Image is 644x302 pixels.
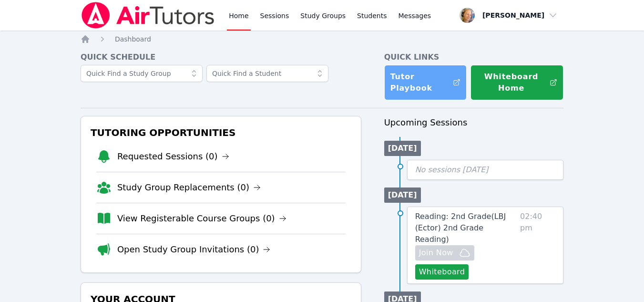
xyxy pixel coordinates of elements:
li: [DATE] [384,141,421,156]
img: Air Tutors [81,2,215,29]
button: Whiteboard [415,264,469,280]
span: Dashboard [115,35,151,43]
a: Reading: 2nd Grade(LBJ (Ector) 2nd Grade Reading) [415,211,516,245]
input: Quick Find a Student [206,65,328,82]
input: Quick Find a Study Group [81,65,203,82]
span: Join Now [419,247,453,259]
li: [DATE] [384,187,421,203]
nav: Breadcrumb [81,34,563,44]
a: Dashboard [115,34,151,44]
button: Whiteboard Home [470,65,563,100]
a: Study Group Replacements (0) [117,181,261,194]
a: View Registerable Course Groups (0) [117,212,286,225]
span: 02:40 pm [520,211,555,280]
a: Tutor Playbook [384,65,467,100]
h3: Upcoming Sessions [384,116,564,129]
span: Reading: 2nd Grade ( LBJ (Ector) 2nd Grade Reading ) [415,212,506,244]
span: No sessions [DATE] [415,165,489,174]
h3: Tutoring Opportunities [89,124,353,141]
span: Messages [399,11,431,21]
a: Open Study Group Invitations (0) [117,243,271,256]
a: Requested Sessions (0) [117,150,229,163]
h4: Quick Schedule [81,52,361,63]
h4: Quick Links [384,52,564,63]
button: Join Now [415,245,474,260]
